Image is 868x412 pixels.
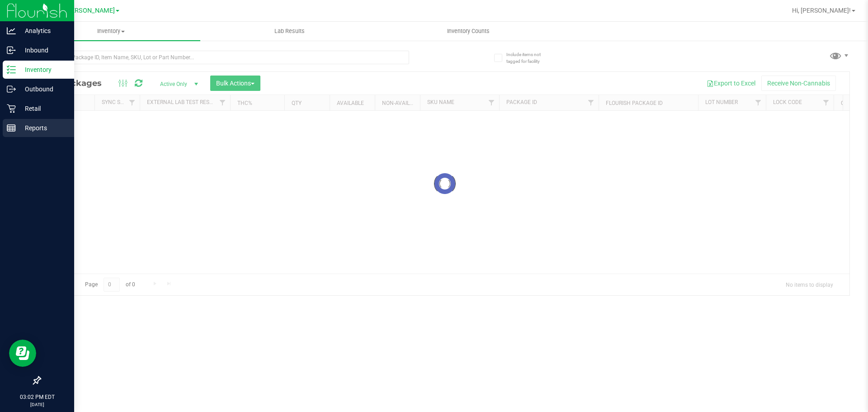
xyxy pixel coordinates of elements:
span: Hi, [PERSON_NAME]! [792,7,851,14]
a: Lab Results [200,22,379,41]
p: 03:02 PM EDT [4,393,70,401]
input: Search Package ID, Item Name, SKU, Lot or Part Number... [40,51,409,64]
p: Inventory [16,64,70,75]
inline-svg: Reports [7,123,16,133]
p: Analytics [16,25,70,36]
p: Retail [16,103,70,114]
span: Include items not tagged for facility [506,51,552,65]
p: Inbound [16,45,70,56]
span: Lab Results [262,27,317,35]
inline-svg: Inbound [7,46,16,55]
inline-svg: Analytics [7,26,16,35]
iframe: Resource center [9,340,36,367]
inline-svg: Retail [7,104,16,113]
span: Inventory [22,27,200,35]
span: [PERSON_NAME] [65,7,115,14]
inline-svg: Outbound [7,85,16,94]
p: Reports [16,123,70,133]
a: Inventory Counts [379,22,557,41]
span: Inventory Counts [435,27,502,35]
p: [DATE] [4,401,70,408]
a: Inventory [22,22,200,41]
p: Outbound [16,84,70,95]
inline-svg: Inventory [7,65,16,74]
